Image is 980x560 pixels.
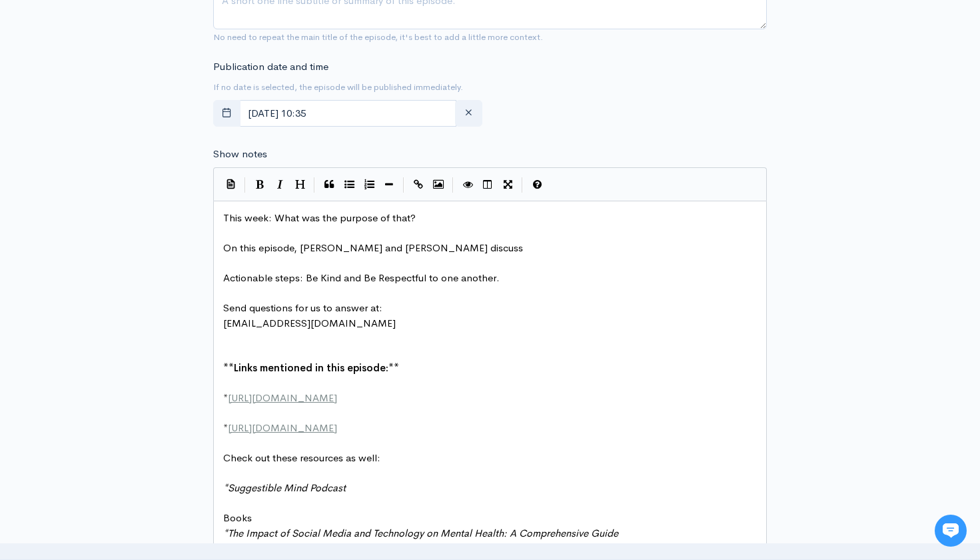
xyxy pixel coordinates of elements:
[319,175,339,195] button: Quote
[8,155,258,171] p: Find an answer quickly
[213,147,267,162] label: Show notes
[223,511,252,524] span: Books
[428,175,448,195] button: Insert Image
[228,527,618,539] span: The Impact of Social Media and Technology on Mental Health: A Comprehensive Guide
[455,100,482,127] button: clear
[270,175,290,195] button: Italic
[213,59,328,75] label: Publication date and time
[290,175,310,195] button: Heading
[458,175,478,195] button: Toggle Preview
[213,100,241,127] button: toggle
[223,451,380,464] span: Check out these resources as well:
[29,177,248,204] input: Search articles
[527,175,547,195] button: Markdown Guide
[452,177,454,193] i: |
[228,421,337,434] span: [URL][DOMAIN_NAME]
[86,111,160,121] span: New conversation
[498,175,518,195] button: Toggle Fullscreen
[359,175,379,195] button: Numbered List
[339,175,359,195] button: Generic List
[314,177,315,193] i: |
[250,175,270,195] button: Bold
[408,175,428,195] button: Create Link
[228,391,337,404] span: [URL][DOMAIN_NAME]
[213,31,543,43] small: No need to repeat the main title of the episode, it's best to add a little more context.
[228,481,346,494] span: Suggestible Mind Podcast
[11,102,256,130] button: New conversation
[935,515,967,547] iframe: gist-messenger-bubble-iframe
[245,177,246,193] i: |
[522,177,523,193] i: |
[223,271,500,284] span: Actionable steps: Be Kind and Be Respectful to one another.
[221,174,241,194] button: Insert Show Notes Template
[223,317,396,329] span: [EMAIL_ADDRESS][DOMAIN_NAME]
[379,175,399,195] button: Insert Horizontal Line
[403,177,404,193] i: |
[234,361,388,374] span: Links mentioned in this episode:
[478,175,498,195] button: Toggle Side by Side
[223,301,382,314] span: Send questions for us to answer at:
[223,211,416,224] span: This week: What was the purpose of that?
[213,81,463,93] small: If no date is selected, the episode will be published immediately.
[223,241,523,254] span: On this episode, [PERSON_NAME] and [PERSON_NAME] discuss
